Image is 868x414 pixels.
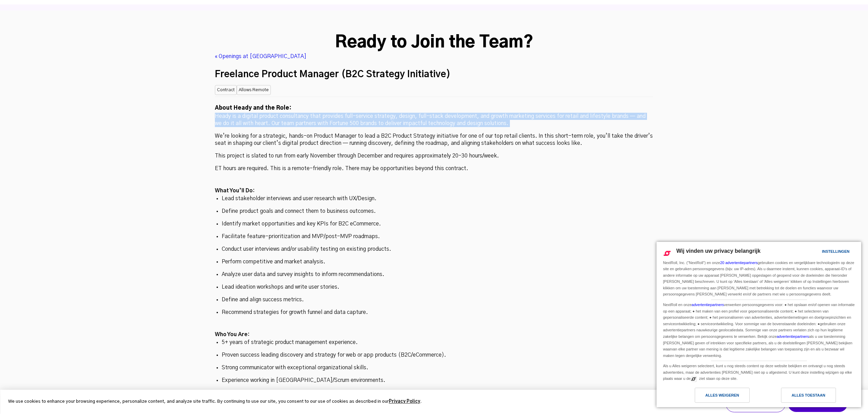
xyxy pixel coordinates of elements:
[222,309,646,316] p: Recommend strategies for growth funnel and data capture.
[777,334,809,339] a: advertentiepartners
[215,54,306,59] a: « Openings at [GEOGRAPHIC_DATA]
[222,284,646,291] p: Lead ideation workshops and write user stories.
[222,339,646,346] p: 5+ years of strategic product management experience.
[661,388,759,406] a: Alles weigeren
[810,246,826,259] a: Instellingen
[215,105,291,111] strong: About Heady and the Role:
[222,208,646,215] p: Define product goals and connect them to business outcomes.
[215,133,653,147] p: We’re looking for a strategic, hands-on Product Manager to lead a B2C Product Strategy initiative...
[222,233,646,240] p: Facilitate feature-prioritization and MVP/post-MVP roadmaps.
[222,271,646,278] p: Analyze user data and survey insights to inform recommendations.
[215,67,653,82] h2: Freelance Product Manager (B2C Strategy Initiative)
[692,303,724,307] a: advertentiepartners
[792,391,825,399] div: Alles toestaan
[222,377,646,384] p: Experience working in [GEOGRAPHIC_DATA]/Scrum environments.
[237,85,271,95] small: Allows Remote
[215,330,653,339] h2: Who You Are:
[822,248,850,255] div: Instellingen
[720,261,757,265] a: 20 advertentiepartners
[215,187,653,195] h2: What You’ll Do:
[215,113,653,127] p: Heady is a digital product consultancy that provides full-service strategy, design, full-stack de...
[222,351,646,359] p: Proven success leading discovery and strategy for web or app products (B2C/eCommerce).
[222,364,646,371] p: Strong communicator with exceptional organizational skills.
[215,165,653,172] p: ET hours are required. This is a remote-friendly role. There may be opportunities beyond this con...
[662,259,856,298] div: NextRoll, Inc. ("NextRoll") en onze gebruiken cookies en vergelijkbare technologieën op deze site...
[662,361,856,383] div: Als u Alles weigeren selecteert, kunt u nog steeds content op deze website bekijken en ontvangt u...
[759,388,857,406] a: Alles toestaan
[222,296,646,303] p: Define and align success metrics.
[222,220,646,227] p: Identify market opportunities and key KPIs for B2C eCommerce.
[8,398,422,406] p: We use cookies to enhance your browsing experience, personalize content, and analyze site traffic...
[389,398,420,406] a: Privacy Policy
[222,195,646,202] p: Lead stakeholder interviews and user research with UX/Design.
[215,152,653,160] p: This project is slated to run from early November through December and requires approximately 20-...
[215,32,653,53] h2: Ready to Join the Team?
[676,248,761,254] span: Wij vinden uw privacy belangrijk
[705,391,739,399] div: Alles weigeren
[222,258,646,265] p: Perform competitive and market analysis.
[222,246,646,253] p: Conduct user interviews and/or usability testing on existing products.
[215,85,237,95] small: Contract
[662,300,856,359] div: NextRoll en onze verwerken persoonsgegevens voor: ● het opslaan en/of openen van informatie op ee...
